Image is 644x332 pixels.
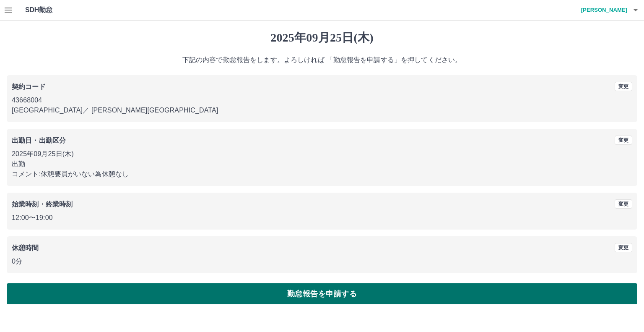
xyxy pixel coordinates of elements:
b: 休憩時間 [12,244,39,251]
p: 43668004 [12,95,632,105]
button: 変更 [615,243,632,252]
p: 0分 [12,256,632,267]
button: 変更 [615,199,632,209]
h1: 2025年09月25日(木) [7,31,637,45]
p: 下記の内容で勤怠報告をします。よろしければ 「勤怠報告を申請する」を押してください。 [7,55,637,65]
button: 勤怠報告を申請する [7,283,637,304]
p: 出勤 [12,159,632,169]
p: [GEOGRAPHIC_DATA] ／ [PERSON_NAME][GEOGRAPHIC_DATA] [12,105,632,115]
p: 2025年09月25日(木) [12,149,632,159]
b: 始業時刻・終業時刻 [12,201,73,208]
p: 12:00 〜 19:00 [12,213,632,223]
button: 変更 [615,82,632,91]
b: 契約コード [12,83,46,90]
b: 出勤日・出勤区分 [12,137,66,144]
p: コメント: 休憩要員がいない為休憩なし [12,169,632,179]
button: 変更 [615,136,632,145]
